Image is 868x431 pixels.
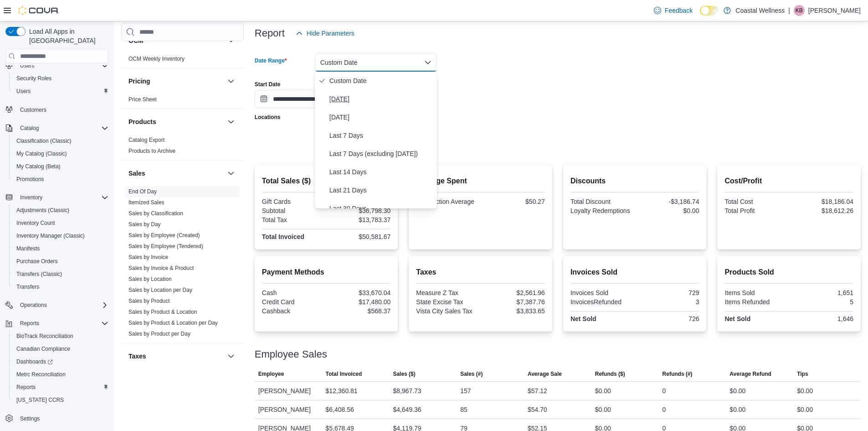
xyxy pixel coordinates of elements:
[729,404,745,415] div: $0.00
[128,137,164,143] a: Catalog Export
[700,6,719,16] input: Dark Mode
[128,352,146,361] h3: Taxes
[9,85,112,98] button: Users
[20,194,42,201] span: Inventory
[121,94,244,109] div: Pricing
[13,86,34,97] a: Users
[128,55,185,62] span: OCM Weekly Inventory
[255,28,285,39] h3: Report
[16,60,38,71] button: Users
[128,298,170,304] a: Sales by Product
[570,207,633,214] div: Loyalty Redemptions
[128,210,183,217] span: Sales by Classification
[255,349,327,360] h3: Employee Sales
[9,368,112,381] button: Metrc Reconciliation
[255,382,322,400] div: [PERSON_NAME]
[729,385,745,396] div: $0.00
[262,233,304,240] strong: Total Invoiced
[328,289,390,296] div: $33,670.04
[13,218,108,228] span: Inventory Count
[729,370,771,378] span: Average Refund
[724,315,750,322] strong: Net Sold
[128,136,164,144] span: Catalog Export
[262,289,324,296] div: Cash
[328,207,390,214] div: $36,798.30
[460,385,471,396] div: 157
[796,5,803,16] span: KB
[128,287,192,293] a: Sales by Location per Day
[262,267,391,278] h2: Payment Methods
[255,400,322,419] div: [PERSON_NAME]
[9,72,112,85] button: Security Roles
[637,207,699,214] div: $0.00
[9,173,112,186] button: Promotions
[9,204,112,217] button: Adjustments (Classic)
[226,168,236,179] button: Sales
[128,352,224,361] button: Taxes
[20,106,46,114] span: Customers
[13,230,108,241] span: Inventory Manager (Classic)
[121,186,244,343] div: Sales
[663,370,693,378] span: Refunds (#)
[791,315,853,322] div: 1,646
[416,176,545,187] h2: Average Spent
[9,343,112,355] button: Canadian Compliance
[9,355,112,368] a: Dashboards
[128,254,168,260] a: Sales by Invoice
[13,369,69,380] a: Metrc Reconciliation
[328,233,390,240] div: $50,581.67
[128,199,164,206] a: Itemized Sales
[797,404,813,415] div: $0.00
[528,385,547,396] div: $57.12
[292,24,358,42] button: Hide Parameters
[20,125,39,132] span: Catalog
[255,90,342,108] input: Press the down key to open a popover containing a calendar.
[315,72,437,208] div: Select listbox
[328,298,390,306] div: $17,480.00
[16,413,43,424] a: Settings
[808,5,861,16] p: [PERSON_NAME]
[797,385,813,396] div: $0.00
[128,275,172,283] span: Sales by Location
[637,198,699,205] div: -$3,186.74
[16,88,31,95] span: Users
[13,343,108,354] span: Canadian Compliance
[262,176,391,187] h2: Total Sales ($)
[13,356,108,367] span: Dashboards
[9,268,112,280] button: Transfers (Classic)
[637,298,699,306] div: 3
[326,370,362,378] span: Total Invoiced
[128,265,194,271] a: Sales by Invoice & Product
[16,396,64,404] span: [US_STATE] CCRS
[329,75,433,86] span: Custom Date
[16,300,108,311] span: Operations
[128,199,164,206] span: Itemized Sales
[128,232,200,239] span: Sales by Employee (Created)
[9,255,112,268] button: Purchase Orders
[16,104,108,115] span: Customers
[9,280,112,293] button: Transfers
[16,332,73,340] span: BioTrack Reconciliation
[262,307,324,315] div: Cashback
[128,265,194,272] span: Sales by Invoice & Product
[595,404,611,415] div: $0.00
[128,308,197,316] span: Sales by Product & Location
[16,192,108,203] span: Inventory
[13,205,73,216] a: Adjustments (Classic)
[16,345,70,353] span: Canadian Compliance
[724,298,787,306] div: Items Refunded
[262,216,324,223] div: Total Tax
[791,298,853,306] div: 5
[329,130,433,141] span: Last 7 Days
[128,254,168,261] span: Sales by Invoice
[13,269,108,280] span: Transfers (Classic)
[13,73,55,84] a: Security Roles
[13,331,108,342] span: BioTrack Reconciliation
[326,404,354,415] div: $6,408.56
[13,382,108,393] span: Reports
[20,320,39,327] span: Reports
[128,286,192,294] span: Sales by Location per Day
[9,330,112,343] button: BioTrack Reconciliation
[650,1,696,20] a: Feedback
